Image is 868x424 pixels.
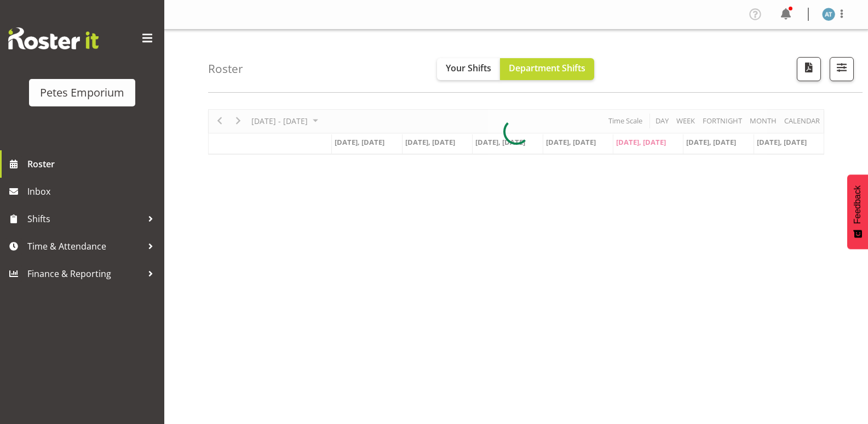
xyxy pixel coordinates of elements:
[8,27,99,49] img: Rosterit website logo
[27,238,142,255] span: Time & Attendance
[27,265,142,282] span: Finance & Reporting
[27,156,159,172] span: Roster
[446,62,491,74] span: Your Shifts
[509,62,585,74] span: Department Shifts
[853,185,863,224] span: Feedback
[797,57,821,81] button: Download a PDF of the roster according to the set date range.
[208,63,243,75] h4: Roster
[822,8,835,21] img: alex-micheal-taniwha5364.jpg
[27,183,159,200] span: Inbox
[437,58,500,80] button: Your Shifts
[500,58,594,80] button: Department Shifts
[847,174,868,249] button: Feedback - Show survey
[27,211,142,227] span: Shifts
[40,84,124,101] div: Petes Emporium
[830,57,854,81] button: Filter Shifts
